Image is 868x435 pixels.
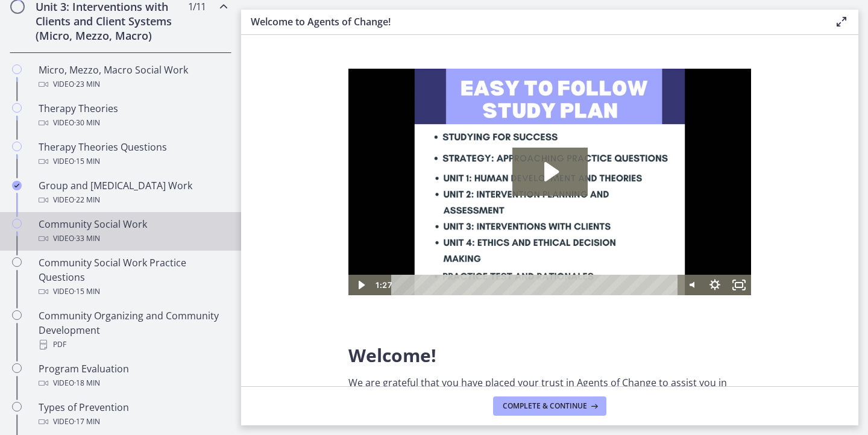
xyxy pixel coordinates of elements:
div: Video [39,415,227,429]
div: Video [39,231,227,246]
span: · 15 min [74,284,100,299]
div: Video [39,284,227,299]
span: · 23 min [74,77,100,92]
button: Play Video: c1o6hcmjueu5qasqsu00.mp4 [164,79,239,127]
button: Show settings menu [354,206,379,227]
div: Therapy Theories Questions [39,140,227,169]
div: Video [39,193,227,207]
span: · 15 min [74,154,100,169]
span: · 33 min [74,231,100,246]
h3: Welcome to Agents of Change! [251,14,815,29]
i: Completed [12,181,22,190]
span: Complete & continue [503,401,587,411]
div: Playbar [52,206,324,227]
div: Program Evaluation [39,361,227,390]
button: Fullscreen [379,206,403,227]
p: We are grateful that you have placed your trust in Agents of Change to assist you in preparing fo... [348,375,751,419]
div: Video [39,116,227,130]
div: Community Social Work [39,217,227,246]
div: Group and [MEDICAL_DATA] Work [39,178,227,207]
div: Video [39,154,227,169]
div: Therapy Theories [39,101,227,130]
span: Welcome! [348,343,436,368]
div: Community Social Work Practice Questions [39,255,227,299]
div: Video [39,77,227,92]
div: Video [39,376,227,390]
button: Mute [330,206,354,227]
span: · 18 min [74,376,100,390]
span: · 30 min [74,116,100,130]
button: Complete & continue [493,396,606,416]
div: Micro, Mezzo, Macro Social Work [39,63,227,92]
div: Types of Prevention [39,400,227,429]
span: · 17 min [74,415,100,429]
div: PDF [39,337,227,352]
div: Community Organizing and Community Development [39,308,227,352]
span: · 22 min [74,193,100,207]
